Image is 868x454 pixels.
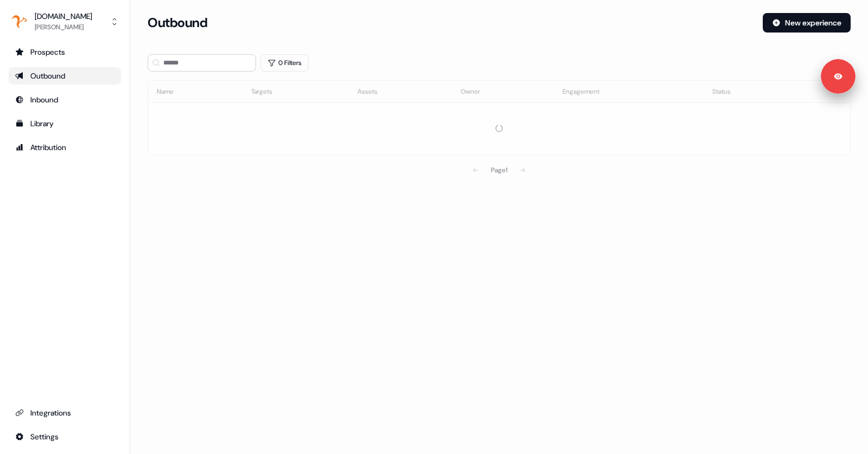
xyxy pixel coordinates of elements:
button: New experience [763,13,851,33]
div: [DOMAIN_NAME] [35,11,92,22]
div: Outbound [15,70,114,81]
a: Go to integrations [9,428,121,445]
button: [DOMAIN_NAME][PERSON_NAME] [9,9,121,35]
h3: Outbound [148,15,207,31]
a: Go to Inbound [9,91,121,108]
div: [PERSON_NAME] [35,22,92,33]
a: Go to templates [9,115,121,132]
button: 0 Filters [260,54,309,72]
div: Settings [15,431,114,442]
div: Inbound [15,94,114,105]
a: Go to integrations [9,404,121,421]
div: Integrations [15,407,114,418]
a: Go to prospects [9,43,121,61]
a: Go to attribution [9,139,121,156]
div: Prospects [15,47,114,57]
div: Attribution [15,142,114,153]
div: Library [15,118,114,129]
a: Go to outbound experience [9,67,121,85]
